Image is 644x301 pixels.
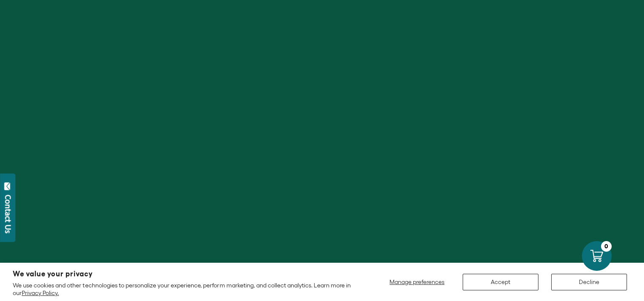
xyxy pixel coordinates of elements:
a: Privacy Policy. [22,290,59,296]
h2: We value your privacy [13,270,353,278]
button: Decline [551,274,627,290]
span: Manage preferences [389,278,444,285]
button: Manage preferences [384,274,450,290]
div: 0 [601,241,612,252]
p: We use cookies and other technologies to personalize your experience, perform marketing, and coll... [13,281,353,297]
div: Contact Us [4,195,12,233]
button: Accept [463,274,538,290]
